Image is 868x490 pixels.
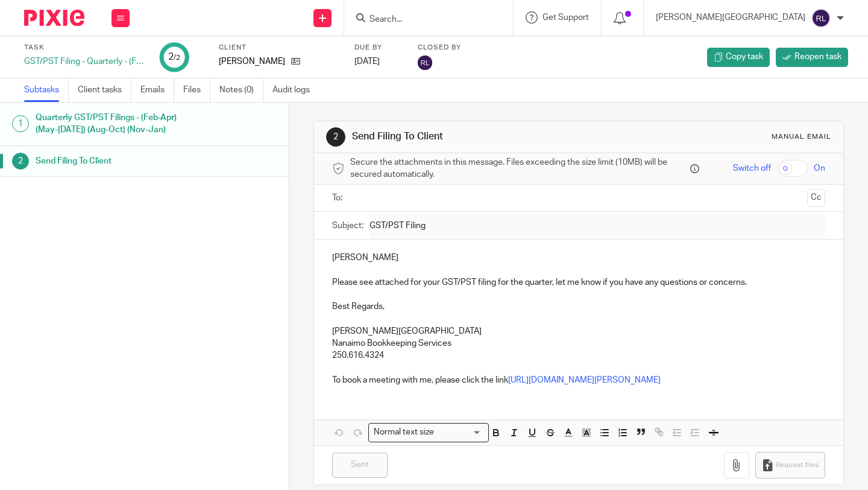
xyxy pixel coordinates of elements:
[12,153,29,170] div: 2
[219,78,263,102] a: Notes (0)
[371,426,437,439] span: Normal text size
[794,51,841,63] span: Reopen task
[332,374,825,386] p: To book a meeting with me, please click the link
[291,57,300,66] i: Open client page
[219,43,339,52] label: Client
[776,460,819,470] span: Request files
[174,54,180,61] small: /2
[183,78,210,102] a: Files
[272,78,319,102] a: Audit logs
[332,349,825,361] p: 250.616.4324
[354,56,403,68] div: [DATE]
[368,423,489,442] div: Search for option
[219,56,285,68] span: Lucas J Christopher Woodoworks
[542,13,589,22] span: Get Support
[776,48,848,67] a: Reopen task
[368,14,477,25] input: Search
[772,132,831,142] div: Manual email
[726,51,763,63] span: Copy task
[755,452,825,479] button: Request files
[219,56,285,68] p: [PERSON_NAME]
[690,164,699,173] i: Files are stored in Pixie and a secure link is sent to the message recipient.
[36,152,197,170] h1: Send Filing To Client
[24,56,145,68] div: GST/PST Filing - Quarterly - (Feb-Apr) (May-[DATE]) (Aug-Oct) (Nov-Jan)
[168,50,180,64] div: 2
[24,43,145,52] label: Task
[332,252,825,264] p: [PERSON_NAME]
[656,11,805,24] p: [PERSON_NAME][GEOGRAPHIC_DATA]
[332,337,825,349] p: Nanaimo Bookkeeping Services
[36,109,197,139] h1: Quarterly GST/PST Filings - (Feb-Apr) (May-[DATE]) (Aug-Oct) (Nov-Jan)
[24,78,69,102] a: Subtasks
[733,162,771,174] span: Switch off
[508,376,661,384] a: [URL][DOMAIN_NAME][PERSON_NAME]
[438,426,482,439] input: Search for option
[418,43,461,52] label: Closed by
[12,115,29,132] div: 1
[140,78,174,102] a: Emails
[418,56,432,70] img: Raymie London
[332,301,825,313] p: Best Regards,
[332,220,363,232] label: Subject:
[332,192,345,204] label: To:
[350,156,687,181] span: Secure the attachments in this message. Files exceeding the size limit (10MB) will be secured aut...
[24,10,84,26] img: Pixie
[78,78,131,102] a: Client tasks
[807,189,825,207] button: Cc
[354,43,403,52] label: Due by
[707,48,770,67] a: Copy task
[332,325,825,337] p: [PERSON_NAME][GEOGRAPHIC_DATA]
[332,453,388,479] input: Sent
[811,8,831,28] img: svg%3E
[814,162,825,174] span: On
[326,127,345,147] div: 2
[332,276,825,288] p: Please see attached for your GST/PST filing for the quarter, let me know if you have any question...
[352,130,605,143] h1: Send Filing To Client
